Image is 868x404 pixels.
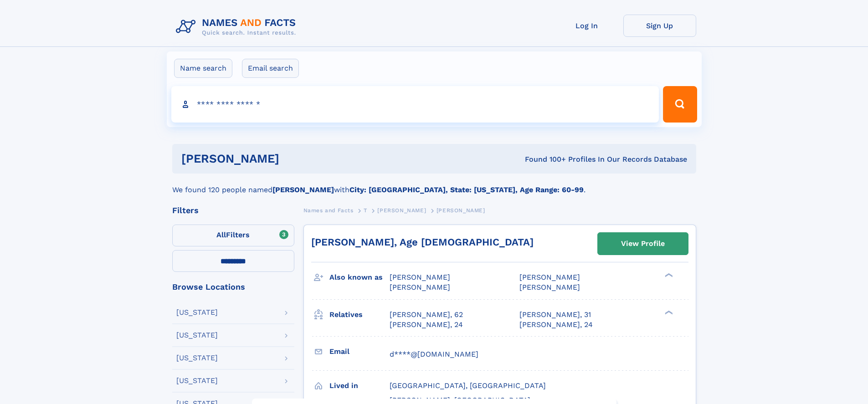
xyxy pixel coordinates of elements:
[390,283,450,291] span: [PERSON_NAME]
[172,174,696,195] div: We found 120 people named with .
[663,272,673,278] div: ❯
[176,354,218,362] div: [US_STATE]
[598,233,688,255] a: View Profile
[519,310,591,320] a: [PERSON_NAME], 31
[663,86,697,123] button: Search Button
[174,59,232,78] label: Name search
[349,185,584,194] b: City: [GEOGRAPHIC_DATA], State: [US_STATE], Age Range: 60-99
[176,309,218,316] div: [US_STATE]
[172,206,294,215] div: Filters
[519,273,580,281] span: [PERSON_NAME]
[176,332,218,339] div: [US_STATE]
[621,233,665,254] div: View Profile
[550,15,623,37] a: Log In
[303,205,354,216] a: Names and Facts
[171,86,659,123] input: search input
[364,207,367,214] span: T
[390,381,546,390] span: [GEOGRAPHIC_DATA], [GEOGRAPHIC_DATA]
[390,273,450,281] span: [PERSON_NAME]
[172,283,294,291] div: Browse Locations
[390,310,463,320] a: [PERSON_NAME], 62
[329,378,390,394] h3: Lived in
[519,283,580,291] span: [PERSON_NAME]
[377,205,426,216] a: [PERSON_NAME]
[216,230,226,239] span: All
[172,225,294,246] label: Filters
[377,207,426,214] span: [PERSON_NAME]
[311,236,534,248] a: [PERSON_NAME], Age [DEMOGRAPHIC_DATA]
[390,320,463,330] a: [PERSON_NAME], 24
[181,153,402,164] h1: [PERSON_NAME]
[364,205,367,216] a: T
[329,307,390,322] h3: Relatives
[329,270,390,285] h3: Also known as
[519,320,593,330] a: [PERSON_NAME], 24
[242,59,299,78] label: Email search
[272,185,334,194] b: [PERSON_NAME]
[623,15,696,37] a: Sign Up
[663,309,673,315] div: ❯
[402,154,687,164] div: Found 100+ Profiles In Our Records Database
[329,344,390,359] h3: Email
[172,15,303,39] img: Logo Names and Facts
[176,377,218,384] div: [US_STATE]
[437,207,485,214] span: [PERSON_NAME]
